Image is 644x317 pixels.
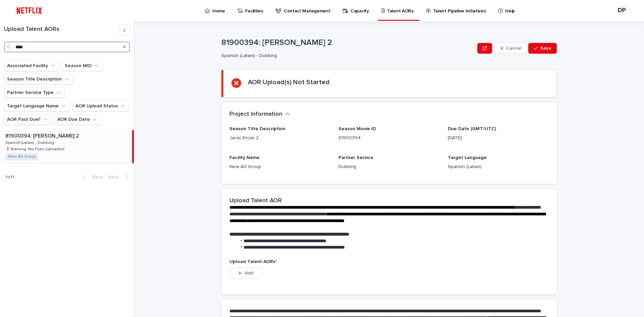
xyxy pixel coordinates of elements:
h2: AOR Upload(s) Not Started [248,78,330,86]
button: Back [77,174,105,180]
p: Spanish (Latam) - Dubbing [221,53,472,59]
span: Facility Name [229,155,260,160]
button: Add [229,268,262,278]
button: Season Title Description [4,74,73,85]
span: Partner Service [338,155,373,160]
span: Season Title Description [229,126,285,131]
span: Season Movie ID [338,126,376,131]
button: Next [105,174,134,180]
button: AOR Upload Status [72,101,129,111]
h2: Upload Talent AOR [229,197,282,205]
div: DP [616,5,627,16]
button: Partner Service Type [4,87,65,98]
button: AOR Due Date [54,114,101,125]
input: Search [4,42,130,52]
button: Save [528,43,557,54]
img: ifQbXi3ZQGMSEF7WDB7W [13,4,45,17]
span: Target Language [448,155,487,160]
button: Cancel [495,43,527,54]
span: Add [245,271,253,275]
p: Spanish (Latam) [448,163,549,170]
h2: Project Information [229,111,282,118]
button: Season MID [62,60,103,71]
a: New Art Group [8,154,36,159]
span: Save [540,46,551,51]
button: AOR Past Due? [4,114,52,125]
span: Next [108,175,123,179]
p: ❗️Warning: No Files Uploaded [5,146,66,152]
p: Dubbing [338,163,439,170]
span: Cancel [506,46,521,51]
button: Associated Facility [4,60,59,71]
span: Upload Talent AORs [229,259,277,264]
h1: Upload Talent AORs [4,26,119,33]
button: Project Information [229,111,290,118]
p: Spanish (Latam) - Dubbing [5,139,56,145]
button: Target Language Name [4,101,70,111]
p: [DATE] [448,135,549,142]
p: Jaras Enzar 2 [229,135,330,142]
p: 81900394: [PERSON_NAME] 2 [221,38,475,48]
p: 81900394: [PERSON_NAME] 2 [5,131,80,139]
p: 81900394 [338,135,439,142]
span: Due Date (GMT/UTC) [448,126,496,131]
span: Back [88,175,103,179]
p: New Art Group [229,163,330,170]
